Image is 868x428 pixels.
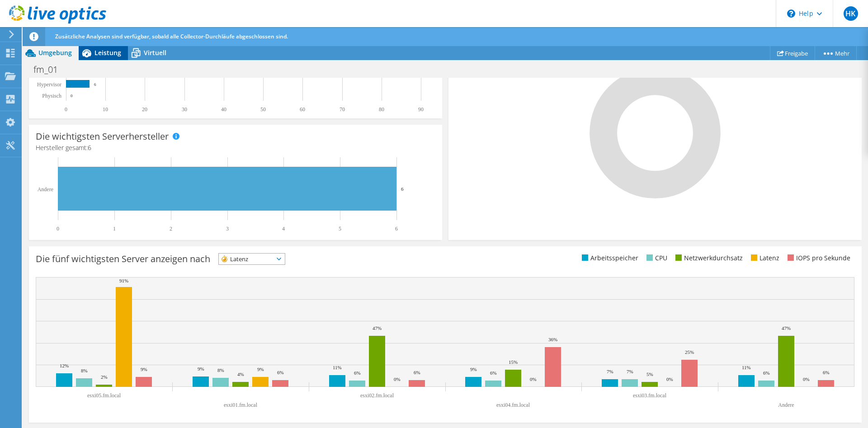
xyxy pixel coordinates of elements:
[71,94,73,98] text: 0
[257,367,264,372] text: 9%
[803,376,810,382] text: 0%
[763,370,770,376] text: 6%
[198,366,204,372] text: 9%
[103,106,108,113] text: 10
[333,365,342,370] text: 11%
[401,186,404,192] text: 6
[119,278,128,283] text: 91%
[81,368,88,373] text: 8%
[60,363,69,368] text: 12%
[339,226,341,232] text: 5
[38,186,53,193] text: Andere
[144,48,166,57] span: Virtuell
[38,48,72,57] span: Umgebung
[36,143,435,153] h4: Hersteller gesamt:
[226,226,229,232] text: 3
[490,370,497,376] text: 6%
[770,46,815,60] a: Freigabe
[300,106,305,113] text: 60
[646,372,653,377] text: 5%
[749,253,779,263] li: Latenz
[101,374,108,380] text: 2%
[37,81,61,88] text: Hypervisor
[607,369,613,374] text: 7%
[394,376,401,382] text: 0%
[742,365,751,370] text: 11%
[237,372,244,377] text: 4%
[823,370,830,375] text: 6%
[360,392,394,399] text: esxi02.fm.local
[142,106,147,113] text: 20
[580,253,638,263] li: Arbeitsspeicher
[42,93,61,99] text: Physisch
[94,48,121,57] span: Leistung
[548,337,557,342] text: 36%
[782,325,791,331] text: 47%
[778,402,794,408] text: Andere
[36,132,169,141] h3: Die wichtigsten Serverhersteller
[221,106,226,113] text: 40
[219,254,274,264] span: Latenz
[470,367,477,372] text: 9%
[55,33,288,40] span: Zusätzliche Analysen sind verfügbar, sobald alle Collector-Durchläufe abgeschlossen sind.
[787,9,795,18] svg: \n
[224,402,258,408] text: esxi01.fm.local
[113,226,116,232] text: 1
[379,106,384,113] text: 80
[530,376,537,382] text: 0%
[509,359,518,365] text: 15%
[414,370,420,375] text: 6%
[260,106,266,113] text: 50
[57,226,59,232] text: 0
[182,106,187,113] text: 30
[785,253,850,263] li: IOPS pro Sekunde
[685,349,694,355] text: 25%
[418,106,424,113] text: 90
[282,226,285,232] text: 4
[170,226,172,232] text: 2
[496,402,530,408] text: esxi04.fm.local
[87,392,121,399] text: esxi05.fm.local
[627,369,633,374] text: 7%
[88,143,91,152] span: 6
[395,226,398,232] text: 6
[94,82,96,87] text: 6
[666,376,673,382] text: 0%
[277,370,284,375] text: 6%
[673,253,743,263] li: Netzwerkdurchsatz
[633,392,667,399] text: esxi03.fm.local
[65,106,67,113] text: 0
[340,106,345,113] text: 70
[29,65,72,75] h1: fm_01
[373,325,382,331] text: 47%
[217,367,224,373] text: 8%
[354,370,361,376] text: 6%
[644,253,667,263] li: CPU
[844,6,858,21] span: HK
[141,367,147,372] text: 9%
[815,46,857,60] a: Mehr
